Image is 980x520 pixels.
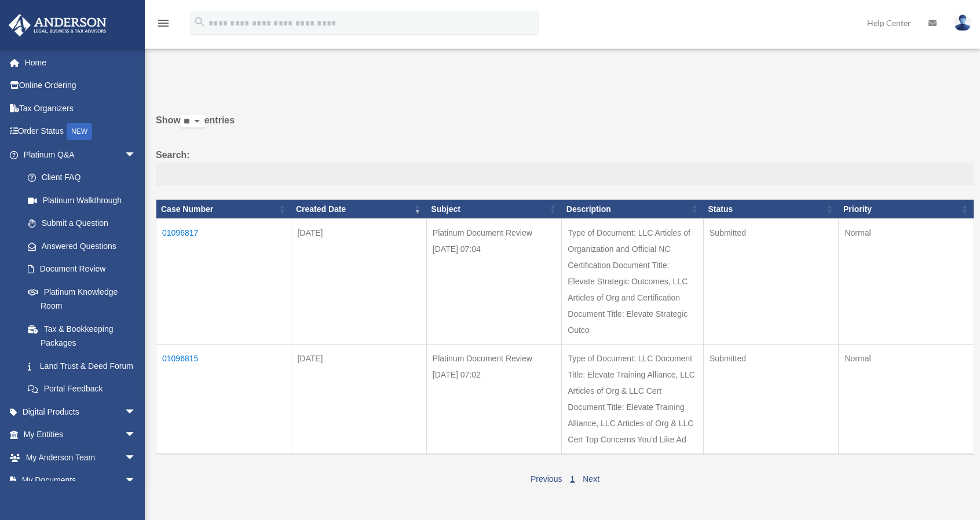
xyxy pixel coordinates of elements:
img: User Pic [954,14,971,31]
a: Tax Organizers [8,97,153,120]
th: Priority: activate to sort column ascending [839,199,974,219]
a: Order StatusNEW [8,120,153,144]
td: Normal [839,345,974,455]
span: arrow_drop_down [125,400,148,424]
td: [DATE] [291,345,426,455]
span: arrow_drop_down [125,446,148,470]
input: Search: [156,163,974,185]
div: NEW [67,123,92,140]
span: arrow_drop_down [125,469,148,493]
td: Type of Document: LLC Document Title: Elevate Training Alliance, LLC Articles of Org & LLC Cert D... [562,345,704,455]
a: My Documentsarrow_drop_down [8,469,153,492]
a: Client FAQ [16,166,148,189]
img: Anderson Advisors Platinum Portal [5,14,110,36]
a: Digital Productsarrow_drop_down [8,400,153,423]
th: Status: activate to sort column ascending [704,199,839,219]
span: arrow_drop_down [125,423,148,447]
label: Search: [156,147,974,185]
th: Subject: activate to sort column ascending [426,199,561,219]
select: Showentries [181,115,204,129]
a: Platinum Walkthrough [16,189,148,212]
a: Previous [531,474,562,484]
a: Portal Feedback [16,378,148,401]
a: Platinum Knowledge Room [16,280,148,317]
td: Type of Document: LLC Articles of Organization and Official NC Certification Document Title: Elev... [562,219,704,345]
td: Submitted [704,219,839,345]
th: Created Date: activate to sort column ascending [291,199,426,219]
a: My Anderson Teamarrow_drop_down [8,446,153,469]
a: menu [156,20,170,30]
th: Description: activate to sort column ascending [562,199,704,219]
td: Submitted [704,345,839,455]
a: Home [8,51,153,74]
i: search [193,16,206,28]
a: My Entitiesarrow_drop_down [8,423,153,446]
a: Land Trust & Deed Forum [16,354,148,378]
td: 01096817 [156,219,291,345]
td: Platinum Document Review [DATE] 07:04 [426,219,561,345]
i: menu [156,16,170,30]
a: Platinum Q&Aarrow_drop_down [8,143,148,166]
label: Show entries [156,112,974,140]
a: 1 [570,474,575,484]
td: Normal [839,219,974,345]
td: 01096815 [156,345,291,455]
a: Answered Questions [16,235,142,258]
a: Document Review [16,258,148,281]
a: Online Ordering [8,74,153,97]
td: Platinum Document Review [DATE] 07:02 [426,345,561,455]
a: Tax & Bookkeeping Packages [16,317,148,354]
a: Submit a Question [16,212,148,235]
a: Next [583,474,599,484]
span: arrow_drop_down [125,143,148,167]
th: Case Number: activate to sort column ascending [156,199,291,219]
td: [DATE] [291,219,426,345]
